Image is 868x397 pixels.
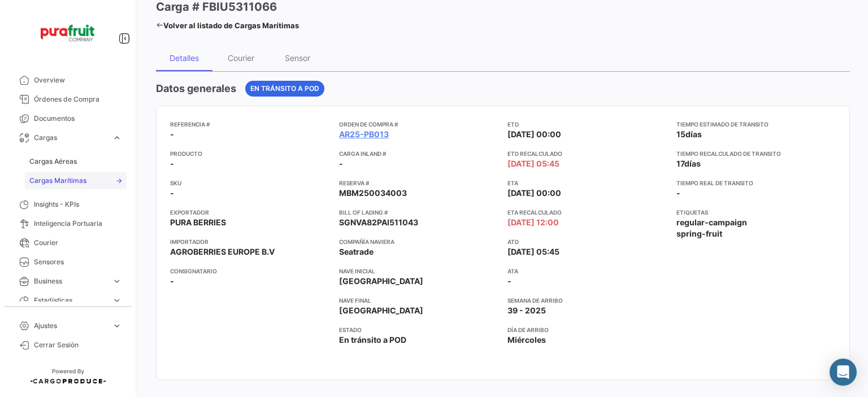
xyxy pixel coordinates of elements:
[170,208,330,217] app-card-info-title: Exportador
[170,267,330,276] app-card-info-title: Consignatario
[34,257,122,267] span: Sensores
[676,228,722,239] span: spring-fruit
[29,176,86,186] span: Cargas Marítimas
[112,321,122,331] span: expand_more
[25,153,127,170] a: Cargas Aéreas
[170,158,174,169] span: -
[507,296,667,305] app-card-info-title: Semana de Arribo
[170,237,330,246] app-card-info-title: Importador
[34,219,122,229] span: Inteligencia Portuaria
[34,75,122,85] span: Overview
[112,295,122,306] span: expand_more
[170,276,174,287] span: -
[339,120,499,129] app-card-info-title: Orden de Compra #
[507,120,667,129] app-card-info-title: ETD
[676,178,836,187] app-card-info-title: Tiempo real de transito
[9,252,127,272] a: Sensores
[112,276,122,286] span: expand_more
[339,129,389,140] a: AR25-PB013
[25,172,127,189] a: Cargas Marítimas
[339,237,499,246] app-card-info-title: Compañía naviera
[34,340,122,350] span: Cerrar Sesión
[676,159,684,168] span: 17
[676,217,747,228] span: regular-campaign
[676,120,836,129] app-card-info-title: Tiempo estimado de transito
[507,334,546,346] span: Miércoles
[34,321,107,331] span: Ajustes
[170,217,226,228] span: PURA BERRIES
[339,267,499,276] app-card-info-title: Nave inicial
[684,159,701,168] span: días
[170,120,330,129] app-card-info-title: Referencia #
[170,149,330,158] app-card-info-title: Producto
[339,187,407,199] span: MBM250034003
[156,81,236,97] h4: Datos generales
[507,217,559,228] span: [DATE] 12:00
[170,187,174,199] span: -
[34,114,122,124] span: Documentos
[250,84,319,94] span: En tránsito a POD
[507,267,667,276] app-card-info-title: ATA
[507,276,511,287] span: -
[339,296,499,305] app-card-info-title: Nave final
[228,53,254,63] div: Courier
[830,359,857,386] div: Abrir Intercom Messenger
[507,129,561,140] span: [DATE] 00:00
[170,129,174,140] span: -
[676,208,836,217] app-card-info-title: Etiquetas
[156,18,299,33] a: Volver al listado de Cargas Marítimas
[339,246,374,258] span: Seatrade
[170,178,330,187] app-card-info-title: SKU
[285,53,310,63] div: Sensor
[9,71,127,90] a: Overview
[507,237,667,246] app-card-info-title: ATD
[507,208,667,217] app-card-info-title: ETA Recalculado
[507,187,561,199] span: [DATE] 00:00
[34,238,122,248] span: Courier
[676,188,680,198] span: -
[339,158,343,169] span: -
[40,14,96,53] img: Logo+PuraFruit.png
[9,90,127,109] a: Órdenes de Compra
[507,158,559,169] span: [DATE] 05:45
[29,156,77,167] span: Cargas Aéreas
[339,334,406,346] span: En tránsito a POD
[9,233,127,252] a: Courier
[507,325,667,334] app-card-info-title: Día de Arribo
[339,208,499,217] app-card-info-title: Bill of Lading #
[339,149,499,158] app-card-info-title: Carga inland #
[112,133,122,143] span: expand_more
[507,178,667,187] app-card-info-title: ETA
[34,295,107,306] span: Estadísticas
[507,305,546,316] span: 39 - 2025
[339,305,423,316] span: [GEOGRAPHIC_DATA]
[507,149,667,158] app-card-info-title: ETD Recalculado
[339,178,499,187] app-card-info-title: Reserva #
[34,276,107,286] span: Business
[9,109,127,128] a: Documentos
[170,246,275,258] span: AGROBERRIES EUROPE B.V
[339,325,499,334] app-card-info-title: Estado
[507,246,559,258] span: [DATE] 05:45
[170,53,199,63] div: Detalles
[34,199,122,210] span: Insights - KPIs
[676,149,836,158] app-card-info-title: Tiempo recalculado de transito
[339,276,423,287] span: [GEOGRAPHIC_DATA]
[685,129,702,139] span: días
[34,94,122,104] span: Órdenes de Compra
[9,214,127,233] a: Inteligencia Portuaria
[676,129,685,139] span: 15
[9,195,127,214] a: Insights - KPIs
[339,217,418,228] span: SGNVA82PAI511043
[34,133,107,143] span: Cargas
